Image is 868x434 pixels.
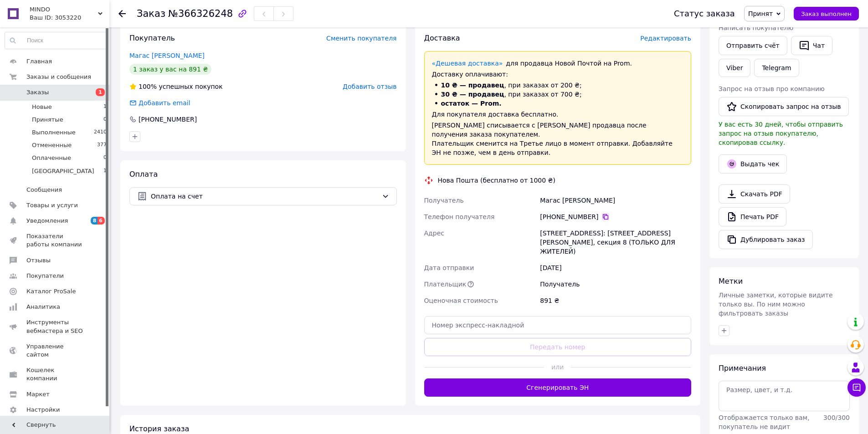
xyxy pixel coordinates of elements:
[32,103,52,111] span: Новые
[32,141,72,149] span: Отмененные
[26,366,84,383] span: Кошелек компании
[719,97,849,116] button: Скопировать запрос на отзыв
[137,8,165,19] span: Заказ
[719,154,787,174] button: Выдать чек
[26,232,84,249] span: Показатели работы компании
[30,14,109,22] div: Ваш ID: 3053220
[719,291,833,317] span: Личные заметки, которые видите только вы. По ним можно фильтровать заказы
[103,116,107,124] span: 0
[719,24,793,31] span: Написать покупателю
[32,116,63,124] span: Принятые
[138,115,198,124] div: [PHONE_NUMBER]
[30,5,98,14] span: MINDO
[129,34,175,42] span: Покупатель
[794,7,859,20] button: Заказ выполнен
[26,342,84,359] span: Управление сайтом
[640,35,691,42] span: Редактировать
[118,9,126,18] div: Вернуться назад
[719,230,813,249] button: Дублировать заказ
[26,272,64,280] span: Покупатели
[441,82,504,89] span: 10 ₴ — продавец
[719,121,843,146] span: У вас есть 30 дней, чтобы отправить запрос на отзыв покупателю, скопировав ссылку.
[424,213,495,220] span: Телефон получателя
[424,230,444,237] span: Адрес
[32,167,94,175] span: [GEOGRAPHIC_DATA]
[719,184,790,204] a: Скачать PDF
[424,281,467,288] span: Плательщик
[432,59,684,68] div: для продавца Новой Почтой на Prom.
[26,287,76,296] span: Каталог ProSale
[26,256,51,265] span: Отзывы
[26,390,50,398] span: Маркет
[424,378,692,397] button: Сгенерировать ЭН
[129,82,223,91] div: успешных покупок
[151,191,378,201] span: Оплата на счет
[719,59,750,77] a: Viber
[26,303,60,311] span: Аналитика
[139,83,157,90] span: 100%
[719,36,787,55] button: Отправить счёт
[103,167,107,175] span: 1
[26,57,52,66] span: Главная
[32,154,71,162] span: Оплаченные
[129,64,211,75] div: 1 заказ у вас на 891 ₴
[436,176,558,185] div: Нова Пошта (бесплатно от 1000 ₴)
[432,110,684,119] div: Для покупателя доставка бесплатно.
[432,70,684,79] div: Доставку оплачивают:
[103,154,107,162] span: 0
[432,90,684,99] li: , при заказах от 700 ₴;
[343,83,396,90] span: Добавить отзыв
[538,192,693,209] div: Магас [PERSON_NAME]
[128,98,191,107] div: Добавить email
[98,217,105,225] span: 6
[754,59,799,77] a: Telegram
[168,8,233,19] span: №366326248
[674,9,735,18] div: Статус заказа
[129,424,189,433] span: История заказа
[138,98,191,107] div: Добавить email
[719,277,743,286] span: Метки
[538,276,693,292] div: Получатель
[719,85,825,92] span: Запрос на отзыв про компанию
[26,318,84,335] span: Инструменты вебмастера и SEO
[103,103,107,111] span: 1
[441,100,502,107] span: остаток — Prom.
[441,91,504,98] span: 30 ₴ — продавец
[129,52,205,59] a: Магас [PERSON_NAME]
[96,88,105,96] span: 1
[719,207,786,226] a: Печать PDF
[823,414,850,421] span: 300 / 300
[424,297,498,304] span: Оценочная стоимость
[432,81,684,90] li: , при заказах от 200 ₴;
[26,88,49,97] span: Заказы
[544,363,571,372] span: или
[26,186,62,194] span: Сообщения
[432,121,684,157] div: [PERSON_NAME] списывается с [PERSON_NAME] продавца после получения заказа покупателем. Плательщик...
[538,260,693,276] div: [DATE]
[129,170,158,179] span: Оплата
[5,32,107,49] input: Поиск
[32,128,76,137] span: Выполненные
[538,225,693,260] div: [STREET_ADDRESS]: [STREET_ADDRESS][PERSON_NAME], секция 8 (ТОЛЬКО ДЛЯ ЖИТЕЛЕЙ)
[424,316,692,334] input: Номер экспресс-накладной
[26,406,60,414] span: Настройки
[540,212,691,221] div: [PHONE_NUMBER]
[326,35,396,42] span: Сменить покупателя
[847,378,866,397] button: Чат с покупателем
[91,217,98,225] span: 8
[748,10,773,17] span: Принят
[538,292,693,309] div: 891 ₴
[424,34,460,42] span: Доставка
[97,141,107,149] span: 377
[432,60,503,67] a: «Дешевая доставка»
[26,201,78,209] span: Товары и услуги
[26,73,91,81] span: Заказы и сообщения
[26,217,68,225] span: Уведомления
[801,10,852,17] span: Заказ выполнен
[424,197,464,204] span: Получатель
[719,364,766,373] span: Примечания
[791,36,832,55] button: Чат
[424,264,474,271] span: Дата отправки
[94,128,107,137] span: 2410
